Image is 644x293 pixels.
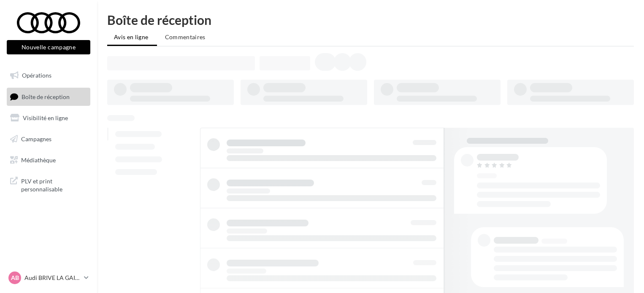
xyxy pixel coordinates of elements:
span: Boîte de réception [22,93,70,100]
span: AB [11,274,19,282]
span: Campagnes [21,135,51,142]
span: Commentaires [165,33,206,40]
button: Nouvelle campagne [7,40,90,54]
a: PLV et print personnalisable [5,172,92,197]
a: Visibilité en ligne [5,109,92,127]
a: Campagnes [5,130,92,148]
div: Boîte de réception [107,13,634,26]
p: Audi BRIVE LA GAILLARDE [24,274,81,282]
a: Médiathèque [5,151,92,169]
span: Médiathèque [21,156,56,163]
span: PLV et print personnalisable [21,175,87,194]
a: Boîte de réception [5,88,92,106]
a: AB Audi BRIVE LA GAILLARDE [7,270,90,286]
a: Opérations [5,67,92,84]
span: Opérations [22,72,51,79]
span: Visibilité en ligne [23,114,68,121]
